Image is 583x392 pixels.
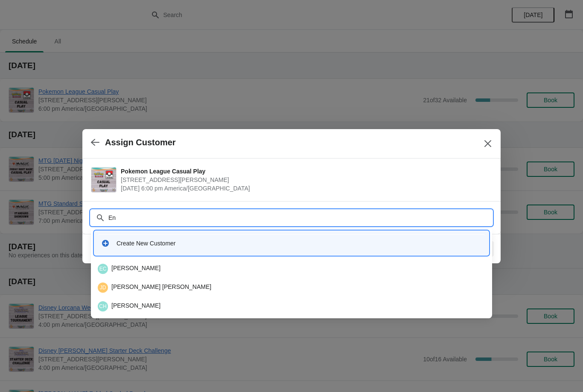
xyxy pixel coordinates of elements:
[100,285,106,291] text: JD
[98,264,485,274] div: [PERSON_NAME]
[121,176,488,184] span: [STREET_ADDRESS][PERSON_NAME]
[98,301,108,311] span: Chris Henry
[99,303,106,309] text: CH
[98,301,485,311] div: [PERSON_NAME]
[117,239,482,248] div: Create New Customer
[99,266,107,272] text: EC
[91,260,492,277] li: Enrique Contreras
[91,167,116,192] img: Pokemon League Casual Play | 2040 Louetta Rd Ste I Spring, TX 77388 | August 28 | 6:00 pm America...
[91,277,492,296] li: Jensen Dekruyf
[121,167,488,176] span: Pokemon League Casual Play
[98,264,108,274] span: Enrique Contreras
[91,296,492,315] li: Chris Henry
[121,184,488,193] span: [DATE] 6:00 pm America/[GEOGRAPHIC_DATA]
[480,136,496,151] button: Close
[98,282,108,293] span: Jensen Dekruyf
[108,210,492,225] input: Search customer name or email
[98,282,485,293] div: [PERSON_NAME] [PERSON_NAME]
[105,138,176,147] h2: Assign Customer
